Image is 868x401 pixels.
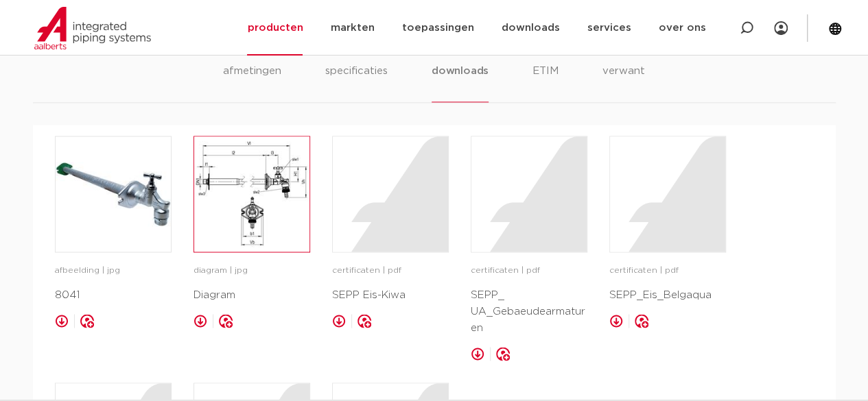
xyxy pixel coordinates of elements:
a: image for 8041 [55,136,172,252]
li: verwant [602,63,645,102]
li: afmetingen [223,63,281,102]
p: SEPP_ UA_Gebaeudearmaturen [471,287,587,336]
a: image for Diagram [193,136,310,252]
img: image for Diagram [194,136,309,252]
p: Diagram [193,287,310,303]
p: 8041 [55,287,172,303]
img: image for 8041 [56,136,171,252]
li: specificaties [325,63,388,102]
p: certificaten | pdf [609,263,726,277]
p: diagram | jpg [193,263,310,277]
p: SEPP Eis-Kiwa [332,287,449,303]
p: afbeelding | jpg [55,263,172,277]
li: ETIM [532,63,559,102]
p: certificaten | pdf [471,263,587,277]
p: SEPP_Eis_Belgaqua [609,287,726,303]
li: downloads [432,63,489,102]
p: certificaten | pdf [332,263,449,277]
